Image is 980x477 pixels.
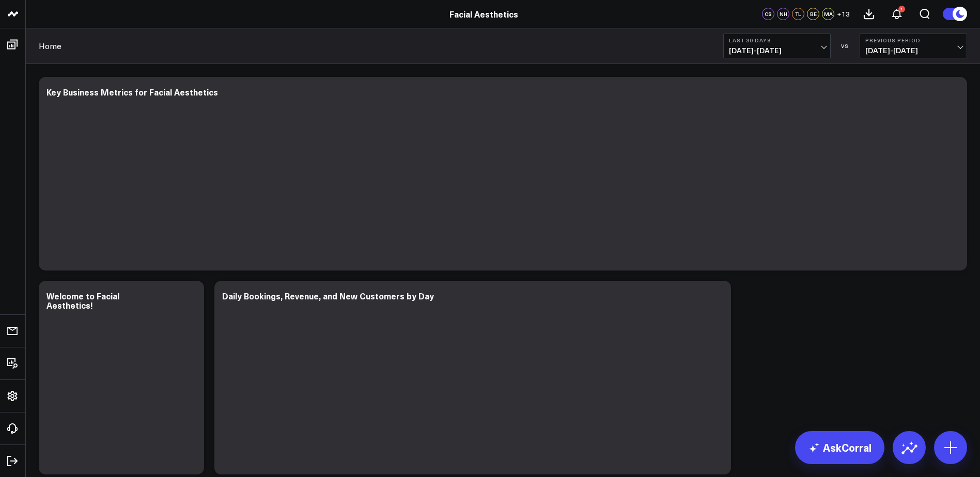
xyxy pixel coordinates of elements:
div: Welcome to Facial Aesthetics! [46,290,119,311]
div: 1 [898,6,905,12]
a: Facial Aesthetics [449,8,518,20]
div: VS [836,43,854,49]
b: Previous Period [865,37,961,43]
div: BE [807,8,819,20]
a: Home [39,40,61,52]
span: [DATE] - [DATE] [729,46,825,55]
div: CS [762,8,774,20]
div: Daily Bookings, Revenue, and New Customers by Day [222,290,434,301]
span: + 13 [837,10,850,18]
div: MA [822,8,834,20]
button: +13 [837,8,850,20]
div: Key Business Metrics for Facial Aesthetics [46,86,218,98]
b: Last 30 Days [729,37,825,43]
div: NH [777,8,789,20]
a: AskCorral [795,431,884,464]
button: Last 30 Days[DATE]-[DATE] [723,34,831,58]
span: [DATE] - [DATE] [865,46,961,55]
button: Previous Period[DATE]-[DATE] [860,34,967,58]
div: TL [792,8,804,20]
